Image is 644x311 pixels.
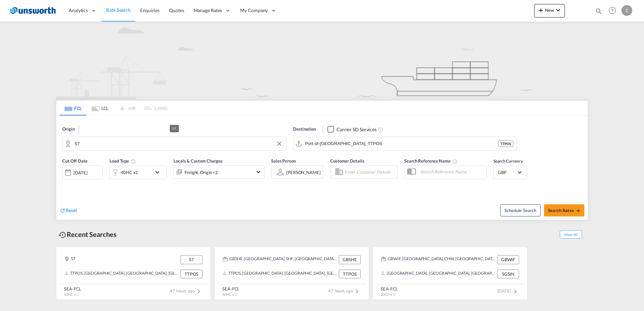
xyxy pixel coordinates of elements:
span: Sales Person [271,158,296,164]
span: Search Currency [493,159,523,164]
div: TTPOS, Port-of-Spain, Trinidad and Tobago, Caribbean, Americas [223,270,337,278]
div: GBWIF [497,255,519,264]
span: Reset [66,207,77,213]
div: Help [607,5,621,17]
md-icon: icon-chevron-right [353,287,361,296]
span: Quotes [169,7,184,13]
div: TTPOS [498,140,513,147]
div: SGSIN, Singapore, Singapore, South East Asia, Asia Pacific [381,270,495,278]
img: 3748d800213711f08852f18dcb6d8936.jpg [10,3,56,18]
md-icon: icon-chevron-right [511,287,519,296]
div: [DATE] [62,165,103,179]
md-icon: icon-backup-restore [59,231,67,239]
span: 40HC x 1 [222,292,237,297]
button: Search Ratesicon-arrow-right [544,204,584,216]
span: New [537,7,562,13]
span: Rate Search [106,7,131,13]
div: SEA-FCL [64,286,81,292]
input: Search by Door [74,139,283,149]
span: Analytics [69,7,88,14]
div: 40HC x1 [121,168,138,177]
span: Manage Rates [194,7,222,14]
span: Search Rates [548,208,580,213]
div: Freight Origin Destination Dock Stuffingicon-chevron-down [173,165,264,179]
div: C [621,5,632,16]
div: [DATE] [73,170,87,176]
span: My Company [240,7,268,14]
span: 20GP x 1 [381,292,395,297]
md-select: Sales Person: Cesar Caicedo [286,167,321,177]
div: TTPOS [339,270,361,278]
img: new-FCL.png [56,22,588,100]
span: Search Reference Name [404,158,458,164]
input: Search by Port [305,139,498,149]
md-tab-item: FCL [60,101,87,115]
md-icon: icon-chevron-down [153,168,165,176]
button: icon-plus 400-fgNewicon-chevron-down [534,4,565,18]
span: Cut Off Date [62,158,88,164]
md-icon: icon-chevron-right [195,287,203,296]
div: [PERSON_NAME] [286,170,321,175]
md-checkbox: Checkbox No Ink [327,126,377,133]
md-icon: icon-chevron-down [554,6,562,14]
md-pagination-wrapper: Use the left and right arrow keys to navigate between tabs [60,101,167,115]
div: GBSHE, Sheffield, SHF, United Kingdom, GB & Ireland, Europe [223,255,337,264]
span: Locals & Custom Charges [173,158,223,164]
md-icon: icon-refresh [60,207,66,213]
span: 47 hours ago [328,288,361,293]
span: Show All [560,230,582,239]
div: S7 [64,255,75,264]
div: GBWIF, Winsford, CHW, United Kingdom, GB & Ireland, Europe [381,255,495,264]
md-icon: icon-plus 400-fg [537,6,545,14]
md-icon: icon-arrow-right [576,208,580,213]
md-datepicker: Select [62,179,67,188]
div: Freight Origin Destination Dock Stuffing [185,168,218,177]
md-icon: Select multiple loads to view rates [131,159,136,164]
recent-search-card: GBSHE, [GEOGRAPHIC_DATA], SHF, [GEOGRAPHIC_DATA], [GEOGRAPHIC_DATA] & [GEOGRAPHIC_DATA], [GEOGRAP... [214,247,369,300]
div: SGSIN [497,270,519,278]
span: GBP [498,169,517,175]
span: Destination [293,126,316,133]
div: icon-refreshReset [60,207,77,214]
div: TTPOS, Port-of-Spain, Trinidad and Tobago, Caribbean, Americas [64,270,179,278]
div: Carrier SD Services [336,126,377,133]
md-icon: Unchecked: Search for CY (Container Yard) services for all selected carriers.Checked : Search for... [378,127,383,132]
div: GBSHE [339,255,361,264]
md-icon: icon-chevron-down [254,168,262,176]
span: Load Type [109,158,136,164]
recent-search-card: GBWIF, [GEOGRAPHIC_DATA], CHW, [GEOGRAPHIC_DATA], [GEOGRAPHIC_DATA] & [GEOGRAPHIC_DATA], [GEOGRAP... [373,247,527,300]
input: Enter Customer Details [345,167,395,177]
recent-search-card: S7 S7TTPOS, [GEOGRAPHIC_DATA], [GEOGRAPHIC_DATA], [GEOGRAPHIC_DATA], [GEOGRAPHIC_DATA] TTPOSSEA-F... [56,247,211,300]
md-icon: Your search will be saved by the below given name [452,159,458,164]
span: Customer Details [330,158,364,164]
span: 47 hours ago [170,288,203,293]
span: [DATE] [497,288,519,293]
md-input-container: Port-of-Spain, TTPOS [293,137,517,150]
div: SEA-FCL [381,286,398,292]
div: TTPOS [181,270,202,278]
span: Help [607,5,618,16]
div: S7 [172,125,176,132]
md-icon: icon-magnify [595,7,603,15]
div: SEA-FCL [222,286,239,292]
span: Enquiries [140,7,160,13]
input: Search Reference Name [417,167,486,177]
div: 40HC x1icon-chevron-down [109,166,167,179]
div: Origin S7Destination Checkbox No InkUnchecked: Search for CY (Container Yard) services for all se... [56,116,588,220]
span: 40HC x 1 [64,292,78,297]
div: icon-magnify [595,7,603,18]
button: Clear Input [274,139,284,149]
div: Recent Searches [56,227,119,242]
md-tab-item: LCL [87,101,114,115]
button: Note: By default Schedule search will only considerorigin ports, destination ports and cut off da... [500,204,541,216]
md-select: Select Currency: £ GBPUnited Kingdom Pound [497,167,523,177]
div: S7 [181,255,202,264]
md-input-container: S7 [63,137,286,150]
span: Origin [62,126,74,133]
